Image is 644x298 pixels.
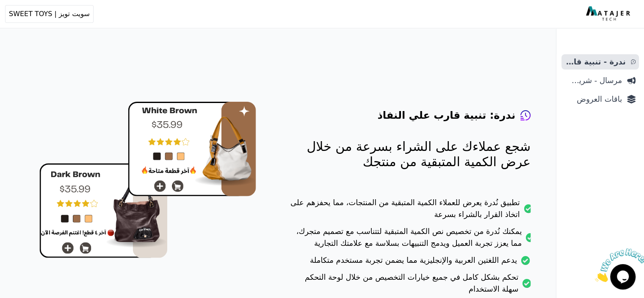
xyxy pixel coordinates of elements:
h4: ندرة: تنبية قارب علي النفاذ [377,109,515,122]
li: يدعم اللغتين العربية والإنجليزية مما يضمن تجربة مستخدم متكاملة [290,254,531,271]
img: hero [39,102,256,258]
span: مرسال - شريط دعاية [565,75,622,86]
li: تطبيق نُدرة يعرض للعملاء الكمية المتبقية من المنتجات، مما يحفزهم على اتخاذ القرار بالشراء بسرعة [290,197,531,226]
span: سويت تويز | SWEET TOYS [9,9,90,19]
li: يمكنك نُدرة من تخصيص نص الكمية المتبقية لتتناسب مع تصميم متجرك، مما يعزز تجربة العميل ويدمج التنب... [290,226,531,254]
img: MatajerTech Logo [586,6,632,22]
span: ندرة - تنبية قارب علي النفاذ [565,56,626,68]
button: سويت تويز | SWEET TOYS [5,5,94,23]
iframe: chat widget [591,245,644,285]
img: الدردشة الملفتة للإنتباه [3,3,56,37]
span: باقات العروض [565,93,622,105]
p: شجع عملاءك على الشراء بسرعة من خلال عرض الكمية المتبقية من منتجك [290,139,531,170]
